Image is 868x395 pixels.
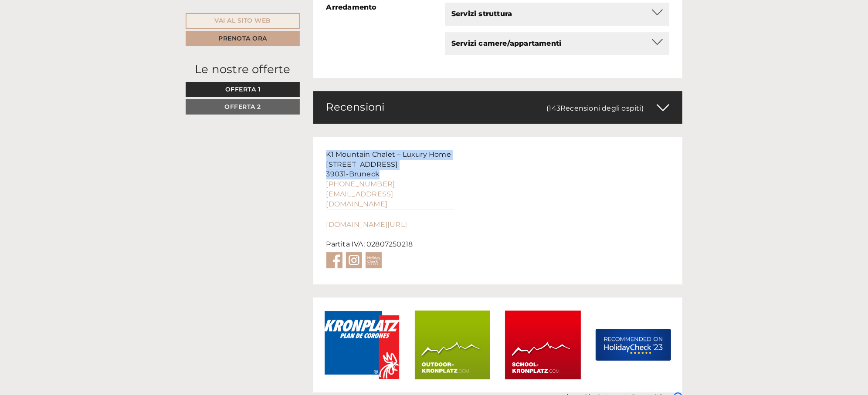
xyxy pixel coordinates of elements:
[326,180,395,188] a: [PHONE_NUMBER]
[225,85,261,93] span: Offerta 1
[326,160,398,169] span: [STREET_ADDRESS]
[186,31,300,46] a: Prenota ora
[186,13,300,29] a: Vai al sito web
[451,10,512,18] b: Servizi struttura
[546,104,644,112] small: (143 )
[313,91,683,123] div: Recensioni
[326,3,377,13] label: Arredamento
[326,190,393,208] a: [EMAIL_ADDRESS][DOMAIN_NAME]
[326,220,407,229] a: [DOMAIN_NAME][URL]
[326,170,346,178] span: 39031
[349,170,380,178] span: Bruneck
[186,61,300,78] div: Le nostre offerte
[451,39,561,47] b: Servizi camere/appartamenti
[224,103,261,111] span: Offerta 2
[326,150,451,159] span: K1 Mountain Chalet – Luxury Home
[313,137,467,284] div: - Partita IVA
[560,104,641,112] span: Recensioni degli ospiti
[363,240,413,248] span: : 02807250218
